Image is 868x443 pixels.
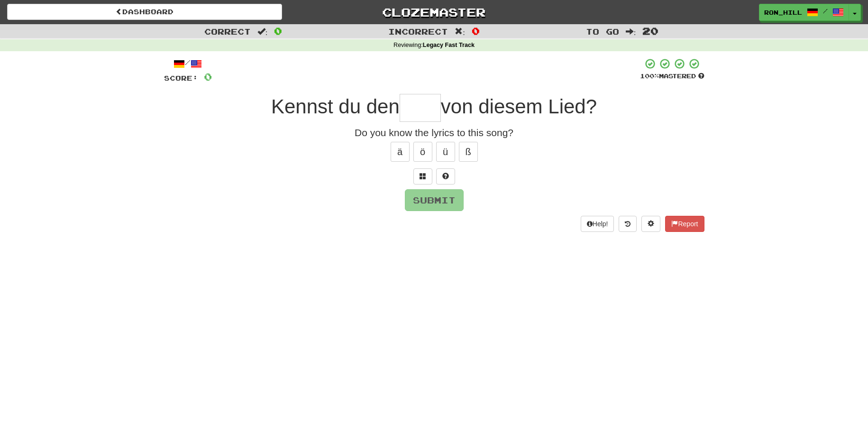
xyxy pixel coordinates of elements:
div: Do you know the lyrics to this song? [164,126,704,140]
a: Ron_Hill / [759,4,849,21]
button: Single letter hint - you only get 1 per sentence and score half the points! alt+h [436,168,455,185]
button: Switch sentence to multiple choice alt+p [413,168,432,185]
a: Clozemaster [296,4,571,20]
button: Round history (alt+y) [619,216,637,232]
button: ß [459,142,478,162]
span: 0 [472,25,480,37]
span: Incorrect [388,27,448,36]
span: 0 [274,25,282,37]
span: / [823,8,828,14]
span: 100 % [640,72,659,80]
button: ö [413,142,432,162]
span: 0 [204,71,212,83]
a: Dashboard [7,4,282,20]
div: Mastered [640,72,704,81]
strong: Legacy Fast Track [423,42,475,48]
span: : [257,28,268,36]
span: Ron_Hill [764,8,802,17]
button: Help! [581,216,614,232]
button: Submit [405,189,464,211]
span: : [455,28,465,36]
span: Score: [164,74,198,82]
span: Correct [204,27,251,36]
span: : [626,28,636,36]
span: 20 [642,25,658,37]
button: ü [436,142,455,162]
div: / [164,58,212,70]
span: To go [586,27,619,36]
span: Kennst du den [271,95,400,118]
button: ä [391,142,410,162]
span: von diesem Lied? [441,95,597,118]
button: Report [665,216,704,232]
